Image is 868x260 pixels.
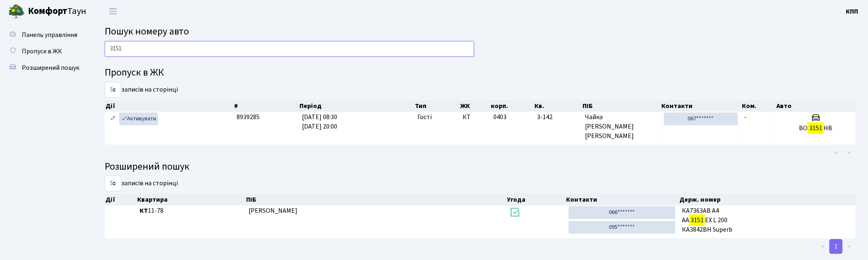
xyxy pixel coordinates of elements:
span: Пропуск в ЖК [22,47,62,56]
th: Тип [414,100,459,112]
span: [PERSON_NAME] [249,206,297,215]
th: ПІБ [245,194,506,205]
a: КПП [846,7,858,16]
span: КТ [463,113,487,122]
th: Дії [105,194,136,205]
span: 8939285 [237,113,260,122]
mark: 3151 [808,122,823,134]
span: Гості [417,113,432,122]
th: ПІБ [582,100,661,112]
span: Панель управління [22,30,77,39]
h4: Пропуск в ЖК [105,67,856,79]
img: logo.png [8,3,25,20]
th: Кв. [534,100,582,112]
a: Панель управління [4,27,86,43]
span: [DATE] 08:30 [DATE] 20:00 [302,113,337,131]
b: КТ [140,206,148,215]
span: Таун [28,5,86,18]
th: Авто [776,100,856,112]
span: Пошук номеру авто [105,24,189,39]
a: Пропуск в ЖК [4,43,86,60]
span: Чайка [PERSON_NAME] [PERSON_NAME] [585,113,657,141]
span: 3-142 [537,113,578,122]
span: 0403 [493,113,507,122]
th: Держ. номер [679,194,856,205]
label: записів на сторінці [105,176,178,191]
th: Ком. [741,100,776,112]
th: Дії [105,100,233,112]
input: Пошук [105,41,474,57]
th: Квартира [136,194,245,205]
select: записів на сторінці [105,82,121,98]
label: записів на сторінці [105,82,178,98]
th: Контакти [565,194,679,205]
a: Редагувати [108,113,118,125]
th: # [233,100,299,112]
span: 11-78 [140,206,242,216]
th: Період [299,100,414,112]
a: 1 [829,239,843,254]
h4: Розширений пошук [105,161,856,173]
th: корп. [490,100,534,112]
span: КА7363АВ A4 АА ЕХ L 200 КА3842ВН Superb [682,206,852,235]
th: Угода [506,194,565,205]
b: Комфорт [28,5,67,18]
mark: 3151 [689,214,705,226]
b: КПП [846,7,858,16]
a: Активувати [119,113,158,125]
h5: ВО НВ [779,124,852,132]
select: записів на сторінці [105,176,121,191]
th: Контакти [661,100,741,112]
a: Розширений пошук [4,60,86,76]
button: Переключити навігацію [103,5,123,18]
span: Розширений пошук [22,63,79,72]
span: - [744,113,747,122]
th: ЖК [459,100,490,112]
